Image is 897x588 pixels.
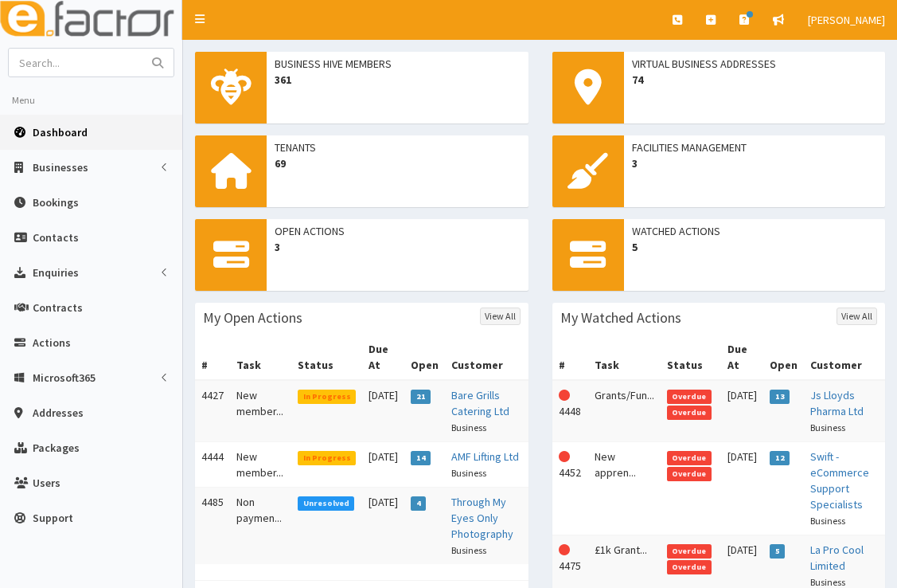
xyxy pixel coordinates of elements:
th: Customer [804,335,885,380]
span: Dashboard [33,125,88,139]
span: 361 [275,72,521,88]
a: Bare Grills Catering Ltd [451,388,509,418]
th: Task [588,335,661,380]
th: Customer [445,335,528,380]
span: Overdue [667,451,712,465]
span: Overdue [667,390,712,404]
th: Task [230,335,291,380]
td: Grants/Fun... [588,380,661,442]
td: [DATE] [362,442,404,488]
small: Business [451,421,486,433]
span: Overdue [667,467,712,481]
td: [DATE] [362,380,404,442]
span: 3 [275,239,521,255]
span: 4 [411,496,426,511]
span: 14 [411,451,431,465]
span: Packages [33,441,80,455]
span: 21 [411,390,431,404]
span: 3 [632,155,878,171]
span: In Progress [298,390,356,404]
td: 4448 [552,380,588,442]
span: Users [33,476,60,490]
span: 69 [275,155,521,171]
span: Overdue [667,544,712,559]
span: 12 [770,451,790,465]
span: Tenants [275,139,521,155]
th: Open [404,335,445,380]
input: Search... [9,49,142,76]
a: View All [837,308,877,325]
span: Open Actions [275,223,521,239]
td: New member... [230,380,291,442]
small: Business [451,544,486,556]
span: [PERSON_NAME] [808,13,885,27]
td: 4452 [552,442,588,535]
span: 5 [770,544,785,559]
a: La Pro Cool Limited [810,543,864,573]
a: Swift - eCommerce Support Specialists [810,449,869,512]
h3: My Open Actions [203,311,302,325]
span: Businesses [33,160,88,174]
span: 13 [770,390,790,404]
th: Status [661,335,721,380]
a: Js Lloyds Pharma Ltd [810,388,864,418]
th: # [552,335,588,380]
a: Through My Eyes Only Photography [451,495,513,541]
th: Open [763,335,804,380]
i: This Action is overdue! [559,544,570,555]
small: Business [810,576,845,588]
small: Business [451,467,486,479]
span: Addresses [33,406,84,420]
th: Due At [362,335,404,380]
span: 74 [632,72,878,88]
span: Bookings [33,195,79,210]
span: Enquiries [33,265,79,280]
span: Overdue [667,560,712,574]
td: [DATE] [721,380,763,442]
th: # [195,335,230,380]
span: Support [33,511,73,525]
span: Actions [33,335,71,350]
i: This Action is overdue! [559,390,570,401]
h3: My Watched Actions [560,311,681,325]
span: Business Hive Members [275,56,521,72]
td: Non paymen... [230,488,291,565]
a: AMF Lifting Ltd [451,449,519,464]
span: 5 [632,239,878,255]
small: Business [810,515,845,527]
td: New member... [230,442,291,488]
td: [DATE] [362,488,404,565]
span: Facilities Management [632,139,878,155]
th: Due At [721,335,763,380]
span: Microsoft365 [33,370,96,385]
span: Contracts [33,300,83,315]
td: 4444 [195,442,230,488]
span: In Progress [298,451,356,465]
span: Unresolved [298,496,354,511]
td: New appren... [588,442,661,535]
td: 4427 [195,380,230,442]
i: This Action is overdue! [559,451,570,462]
span: Virtual Business Addresses [632,56,878,72]
span: Overdue [667,406,712,420]
th: Status [291,335,362,380]
span: Contacts [33,230,79,245]
td: 4485 [195,488,230,565]
span: Watched Actions [632,223,878,239]
td: [DATE] [721,442,763,535]
small: Business [810,421,845,433]
a: View All [480,308,521,325]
